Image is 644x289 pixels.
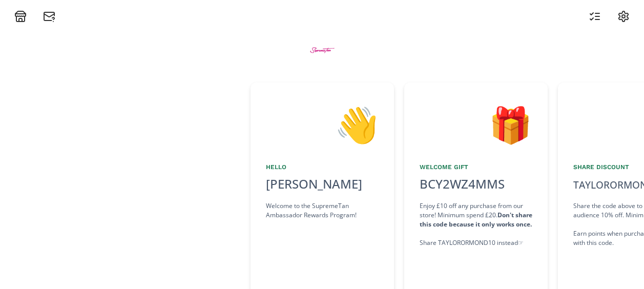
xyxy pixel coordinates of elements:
[420,201,532,247] div: Enjoy £10 off any purchase from our store! Minimum spend £20. Share TAYLORORMOND10 instead ☞
[413,175,511,193] div: BCY2WZ4MMS
[420,211,532,229] strong: Don't share this code because it only works once.
[266,98,379,150] div: 👋
[266,162,379,172] div: Hello
[266,175,379,193] div: [PERSON_NAME]
[303,31,341,69] img: BtZWWMaMEGZe
[266,201,379,220] div: Welcome to the SupremeTan Ambassador Rewards Program!
[420,162,532,172] div: Welcome Gift
[420,98,532,150] div: 🎁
